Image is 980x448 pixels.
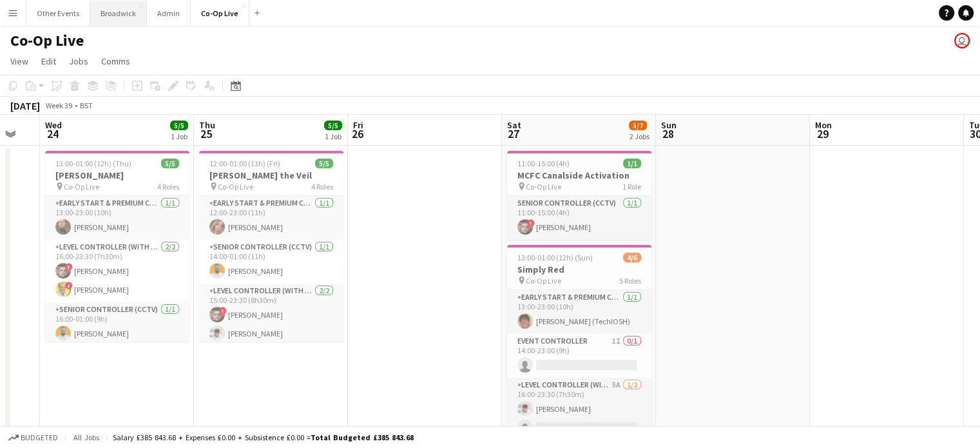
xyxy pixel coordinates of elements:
span: 25 [197,126,215,141]
div: 1 Job [171,131,187,141]
a: View [5,53,34,70]
a: Edit [36,53,61,70]
span: Fri [353,119,363,131]
span: Total Budgeted £385 843.68 [311,433,414,442]
h3: [PERSON_NAME] [45,170,189,181]
span: Jobs [69,55,88,67]
app-card-role: Senior Controller (CCTV)1/111:00-15:00 (4h)![PERSON_NAME] [507,196,651,240]
div: 1 Job [325,131,341,141]
span: 11:00-15:00 (4h) [517,159,570,168]
span: Thu [199,119,215,131]
span: 13:00-01:00 (12h) (Sun) [517,253,593,262]
h3: [PERSON_NAME] the Veil [199,170,343,181]
span: 29 [813,126,832,141]
span: Comms [101,55,130,67]
span: 1 Role [622,182,641,191]
span: 26 [351,126,363,141]
span: 5/5 [170,121,188,130]
span: All jobs [71,433,102,442]
app-job-card: 11:00-15:00 (4h)1/1MCFC Canalside Activation Co-Op Live1 RoleSenior Controller (CCTV)1/111:00-15:... [507,151,651,240]
span: Sat [507,119,521,131]
button: Broadwick [90,1,147,26]
span: ! [219,307,227,315]
span: 4 Roles [311,182,333,191]
span: 5/5 [324,121,342,130]
app-job-card: 12:00-01:00 (13h) (Fri)5/5[PERSON_NAME] the Veil Co-Op Live4 RolesEarly Start & Premium Controlle... [199,151,343,342]
a: Jobs [64,53,93,70]
app-card-role: Early Start & Premium Controller (with CCTV)1/113:00-23:00 (10h)[PERSON_NAME] [45,196,189,240]
span: Co-Op Live [218,182,253,191]
button: Other Events [26,1,90,26]
button: Co-Op Live [191,1,249,26]
span: 12:00-01:00 (13h) (Fri) [209,159,280,168]
span: 5 Roles [619,276,641,286]
button: Admin [147,1,191,26]
a: Comms [96,53,135,70]
app-job-card: 13:00-01:00 (12h) (Sun)4/6Simply Red Co-Op Live5 RolesEarly Start & Premium Controller (with CCTV... [507,245,651,436]
span: Sun [661,119,677,131]
button: Budgeted [6,431,60,445]
app-card-role: Early Start & Premium Controller (with CCTV)1/113:00-23:00 (10h)[PERSON_NAME] (TechIOSH) [507,290,651,334]
span: Co-Op Live [526,276,561,286]
span: 5/5 [161,159,179,168]
span: 27 [505,126,521,141]
app-user-avatar: Ashley Fielding [954,33,970,48]
span: Mon [815,119,832,131]
span: Budgeted [21,433,58,442]
app-card-role: Level Controller (with CCTV)2/216:00-23:30 (7h30m)![PERSON_NAME]![PERSON_NAME] [45,240,189,302]
app-card-role: Senior Controller (CCTV)1/114:00-01:00 (11h)[PERSON_NAME] [199,240,343,284]
span: View [10,55,28,67]
app-job-card: 13:00-01:00 (12h) (Thu)5/5[PERSON_NAME] Co-Op Live4 RolesEarly Start & Premium Controller (with C... [45,151,189,342]
h1: Co-Op Live [10,31,84,50]
h3: Simply Red [507,264,651,275]
div: BST [80,101,93,110]
span: 5/7 [629,121,647,130]
app-card-role: Level Controller (with CCTV)2/215:00-23:30 (8h30m)![PERSON_NAME][PERSON_NAME] [199,284,343,346]
span: Edit [41,55,56,67]
span: Week 39 [43,101,75,110]
span: ! [65,282,73,289]
span: Wed [45,119,62,131]
div: Salary £385 843.68 + Expenses £0.00 + Subsistence £0.00 = [113,433,414,442]
span: 5/5 [315,159,333,168]
span: Co-Op Live [64,182,99,191]
span: ! [65,263,73,271]
span: 4 Roles [157,182,179,191]
span: 13:00-01:00 (12h) (Thu) [55,159,131,168]
h3: MCFC Canalside Activation [507,170,651,181]
span: 24 [43,126,62,141]
span: 1/1 [623,159,641,168]
span: 4/6 [623,253,641,262]
span: Co-Op Live [526,182,561,191]
app-card-role: Senior Controller (CCTV)1/116:00-01:00 (9h)[PERSON_NAME] [45,302,189,346]
app-card-role: Level Controller (with CCTV)5A1/216:00-23:30 (7h30m)[PERSON_NAME] [507,378,651,440]
app-card-role: Early Start & Premium Controller (with CCTV)1/112:00-23:00 (11h)[PERSON_NAME] [199,196,343,240]
span: ! [527,219,535,227]
div: [DATE] [10,99,40,112]
span: 28 [659,126,677,141]
app-card-role: Event Controller1I0/114:00-23:00 (9h) [507,334,651,378]
div: 2 Jobs [629,131,649,141]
